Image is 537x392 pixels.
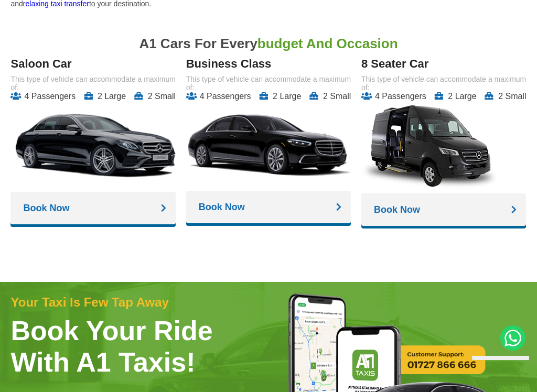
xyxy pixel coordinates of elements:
[309,92,351,101] li: 2 Small
[186,191,351,223] a: Book Now
[257,36,398,51] span: budget and occasion
[10,92,76,101] li: 4 Passengers
[134,92,176,101] li: 2 Small
[468,356,529,384] iframe: chat widget
[10,57,176,71] h3: Saloon Car
[361,57,527,71] h3: 8 Seater Car
[434,92,476,101] li: 2 Large
[361,92,426,101] li: 4 Passengers
[186,92,251,101] li: 4 Passengers
[10,75,176,92] p: This type of vehicle can accommodate a maximum of:
[361,193,527,226] a: Book Now
[11,295,259,310] h2: Your taxi is few tap away
[10,36,526,52] h2: A1 cars for every
[84,92,126,101] li: 2 Large
[11,315,259,378] h3: Book Your Ride With A1 Taxis!
[186,57,351,71] h3: Business Class
[10,192,176,224] a: Book Now
[186,75,351,92] p: This type of vehicle can accommodate a maximum of:
[485,92,526,101] li: 2 Small
[361,75,527,92] p: This type of vehicle can accommodate a maximum of:
[259,92,301,101] li: 2 Large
